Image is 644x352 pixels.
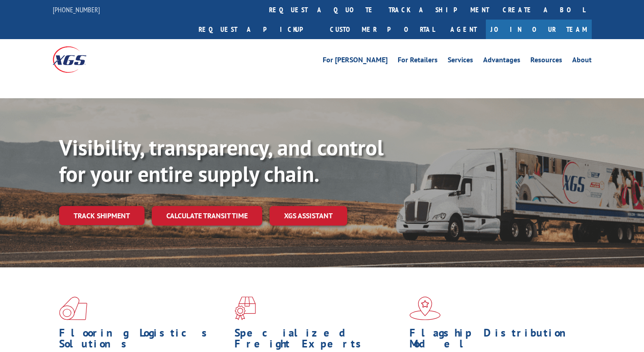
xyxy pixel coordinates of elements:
[59,133,384,188] b: Visibility, transparency, and control for your entire supply chain.
[572,56,592,66] a: About
[441,20,486,39] a: Agent
[398,56,438,66] a: For Retailers
[530,56,562,66] a: Resources
[323,56,388,66] a: For [PERSON_NAME]
[409,297,441,320] img: xgs-icon-flagship-distribution-model-red
[59,297,87,320] img: xgs-icon-total-supply-chain-intelligence-red
[59,206,145,225] a: Track shipment
[448,56,473,66] a: Services
[270,206,347,226] a: XGS ASSISTANT
[486,20,592,39] a: Join Our Team
[483,56,520,66] a: Advantages
[235,297,256,320] img: xgs-icon-focused-on-flooring-red
[53,5,100,14] a: [PHONE_NUMBER]
[192,20,323,39] a: Request a pickup
[323,20,441,39] a: Customer Portal
[152,206,262,226] a: Calculate transit time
